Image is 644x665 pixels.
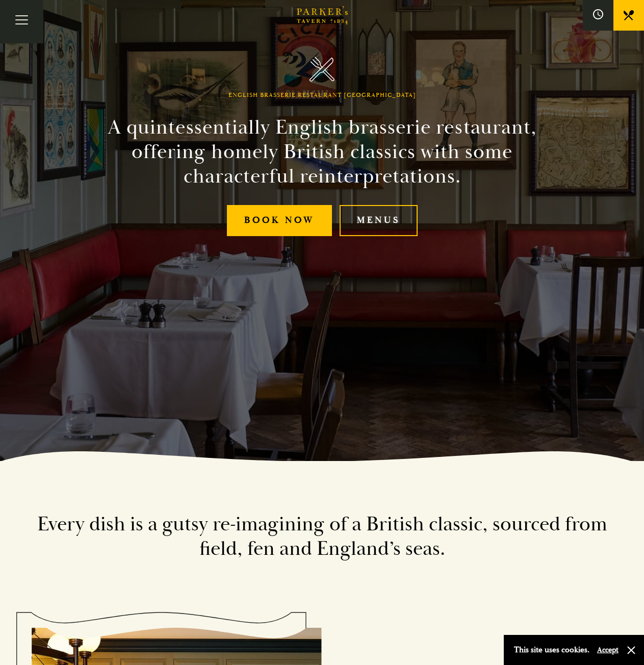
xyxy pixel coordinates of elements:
a: Menus [340,205,418,236]
h2: A quintessentially English brasserie restaurant, offering homely British classics with some chara... [90,115,555,189]
button: Close and accept [626,645,636,655]
p: This site uses cookies. [514,643,589,657]
h1: English Brasserie Restaurant [GEOGRAPHIC_DATA] [228,92,416,99]
button: Accept [597,645,619,655]
a: Book Now [227,205,332,236]
img: Parker's Tavern Brasserie Cambridge [310,57,334,82]
h2: Every dish is a gutsy re-imagining of a British classic, sourced from field, fen and England’s seas. [32,512,613,561]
